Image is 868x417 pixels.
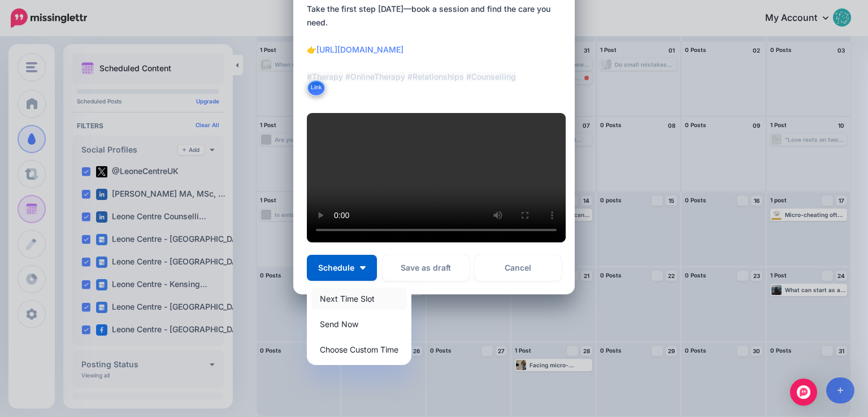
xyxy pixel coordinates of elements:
a: Cancel [475,255,561,281]
div: Schedule [307,283,411,365]
a: Next Time Slot [311,288,407,310]
button: Link [307,79,325,96]
a: Send Now [311,313,407,335]
a: Choose Custom Time [311,338,407,360]
span: Schedule [318,264,354,272]
button: Schedule [307,255,377,281]
div: Open Intercom Messenger [790,379,817,406]
img: arrow-down-white.png [360,266,366,270]
button: Save as draft [383,255,469,281]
